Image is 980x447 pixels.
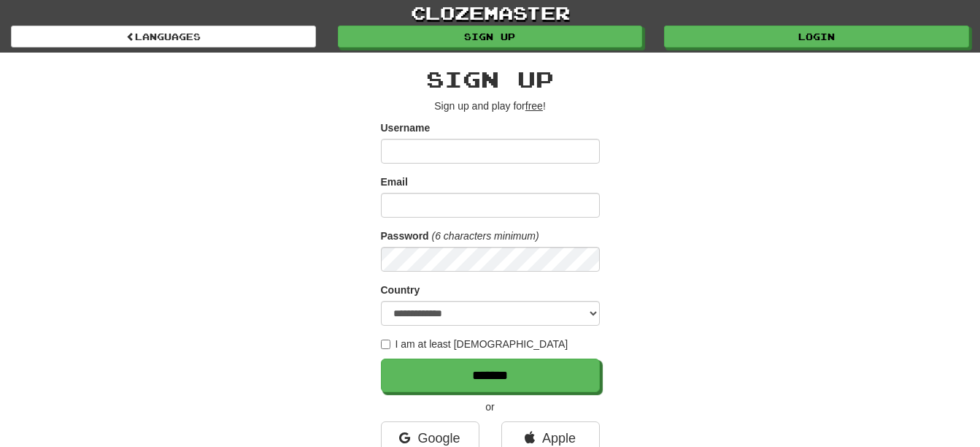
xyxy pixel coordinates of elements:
[664,26,969,47] a: Login
[525,100,543,112] u: free
[381,340,390,349] input: I am at least [DEMOGRAPHIC_DATA]
[338,26,643,47] a: Sign up
[11,26,316,47] a: Languages
[381,283,420,297] label: Country
[381,67,600,91] h2: Sign up
[381,99,600,113] p: Sign up and play for !
[432,230,539,242] em: (6 characters minimum)
[381,175,408,189] label: Email
[381,337,568,351] label: I am at least [DEMOGRAPHIC_DATA]
[381,229,429,243] label: Password
[381,400,600,414] p: or
[381,121,431,135] label: Username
